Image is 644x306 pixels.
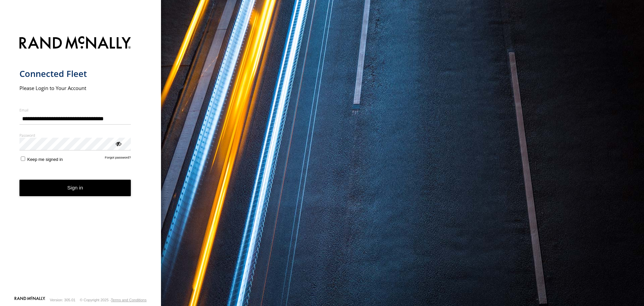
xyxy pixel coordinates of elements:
[19,68,131,79] h1: Connected Fleet
[14,297,45,303] a: Visit our Website
[105,156,131,162] a: Forgot password?
[19,85,131,91] h2: Please Login to Your Account
[111,298,147,302] a: Terms and Conditions
[80,298,147,302] div: © Copyright 2025 -
[19,32,142,296] form: main
[50,298,75,302] div: Version: 305.01
[19,35,131,52] img: Rand McNally
[19,133,131,138] label: Password
[19,107,131,113] label: Email
[19,180,131,196] button: Sign in
[21,157,25,161] input: Keep me signed in
[115,140,121,147] div: ViewPassword
[27,157,63,162] span: Keep me signed in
